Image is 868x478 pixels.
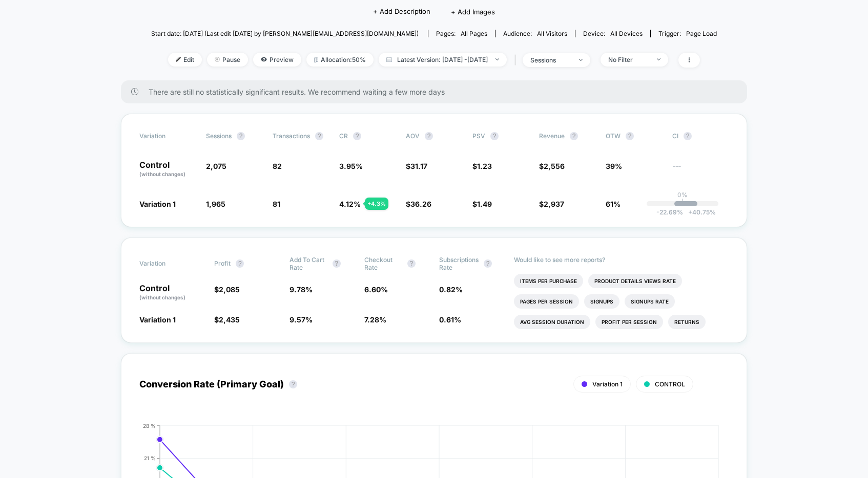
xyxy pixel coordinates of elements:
button: ? [407,259,416,268]
span: CR [339,132,348,140]
span: (without changes) [139,294,185,300]
span: OTW [606,132,662,140]
span: $ [214,315,240,324]
span: Start date: [DATE] (Last edit [DATE] by [PERSON_NAME][EMAIL_ADDRESS][DOMAIN_NAME]) [151,30,419,37]
button: ? [236,259,244,268]
span: Allocation: 50% [306,53,374,67]
span: 1,965 [206,200,225,208]
span: 82 [273,162,282,170]
p: | [681,199,684,206]
span: 2,556 [544,162,565,170]
button: ? [353,132,361,140]
li: Signups Rate [625,294,675,309]
div: No Filter [608,56,649,63]
span: Subscriptions Rate [439,256,479,271]
span: Variation [139,256,196,271]
span: Latest Version: [DATE] - [DATE] [379,53,507,67]
span: 31.17 [410,162,427,170]
span: Profit [214,259,231,267]
span: Variation 1 [139,315,176,324]
span: $ [472,162,492,170]
span: (without changes) [139,171,185,177]
p: Control [139,161,196,178]
span: Variation 1 [592,380,623,388]
p: Would like to see more reports? [514,256,729,264]
img: calendar [386,57,392,62]
button: ? [333,259,341,268]
li: Pages Per Session [514,294,579,309]
span: Page Load [686,30,717,37]
span: all devices [610,30,643,37]
span: 81 [273,200,280,208]
span: Transactions [273,132,310,140]
span: Checkout Rate [364,256,402,271]
span: all pages [461,30,487,37]
span: Revenue [539,132,565,140]
img: end [495,58,499,60]
span: 9.78 % [290,285,313,294]
span: $ [539,200,564,208]
span: 2,435 [219,315,240,324]
button: ? [684,132,692,140]
span: CONTROL [655,380,685,388]
button: ? [490,132,499,140]
span: Add To Cart Rate [290,256,327,271]
span: 0.61 % [439,315,461,324]
img: rebalance [314,57,318,62]
button: ? [626,132,634,140]
span: 40.75 % [683,208,716,216]
span: 39% [606,162,622,170]
span: CI [672,132,729,140]
span: 2,085 [219,285,240,294]
span: 9.57 % [290,315,313,324]
span: $ [214,285,240,294]
span: 3.95 % [339,162,363,170]
button: ? [570,132,578,140]
span: -22.69 % [656,208,683,216]
p: 0% [677,191,688,199]
button: ? [289,380,297,388]
span: Device: [575,30,650,37]
li: Signups [584,294,619,309]
img: end [215,57,220,62]
span: 4.12 % [339,200,361,208]
li: Returns [668,315,706,329]
li: Avg Session Duration [514,315,590,329]
button: ? [237,132,245,140]
span: 6.60 % [364,285,388,294]
span: 7.28 % [364,315,386,324]
span: 1.49 [477,200,492,208]
span: $ [472,200,492,208]
div: + 4.3 % [365,198,388,210]
span: + Add Images [451,8,495,16]
button: ? [315,132,323,140]
button: ? [484,259,492,268]
span: 1.23 [477,162,492,170]
div: sessions [530,56,571,64]
tspan: 21 % [144,455,156,461]
tspan: 28 % [143,422,156,428]
img: end [579,59,583,61]
span: 2,937 [544,200,564,208]
li: Items Per Purchase [514,274,583,288]
div: Trigger: [658,30,717,37]
span: --- [672,163,729,178]
span: All Visitors [537,30,567,37]
span: AOV [406,132,420,140]
span: + Add Description [373,7,430,17]
span: Sessions [206,132,232,140]
img: end [657,58,660,60]
span: 61% [606,200,621,208]
span: There are still no statistically significant results. We recommend waiting a few more days [149,88,727,96]
button: ? [425,132,433,140]
span: Variation 1 [139,200,176,208]
div: Audience: [503,30,567,37]
span: $ [539,162,565,170]
li: Product Details Views Rate [588,274,682,288]
li: Profit Per Session [595,315,663,329]
img: edit [176,57,181,62]
span: 36.26 [410,200,431,208]
span: Pause [207,53,248,67]
span: Edit [168,53,202,67]
span: $ [406,200,431,208]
